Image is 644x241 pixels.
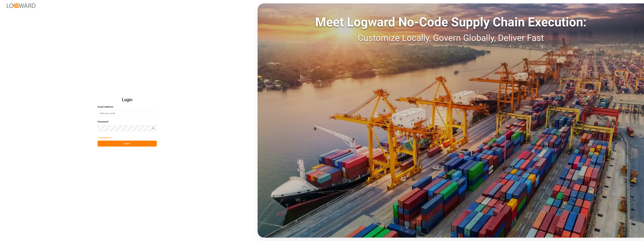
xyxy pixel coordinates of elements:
button: Log In [98,141,157,147]
h2: Login [98,94,157,105]
span: Email Address [98,105,113,109]
button: Forgot Password? [98,135,111,141]
div: Customize Locally, Govern Globally, Deliver Fast [258,31,644,45]
div: Meet Logward No-Code Supply Chain Execution: [258,13,644,31]
input: Enter your email [98,111,157,116]
span: Password [98,120,108,124]
img: Logward_new_orange.png [7,3,35,8]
